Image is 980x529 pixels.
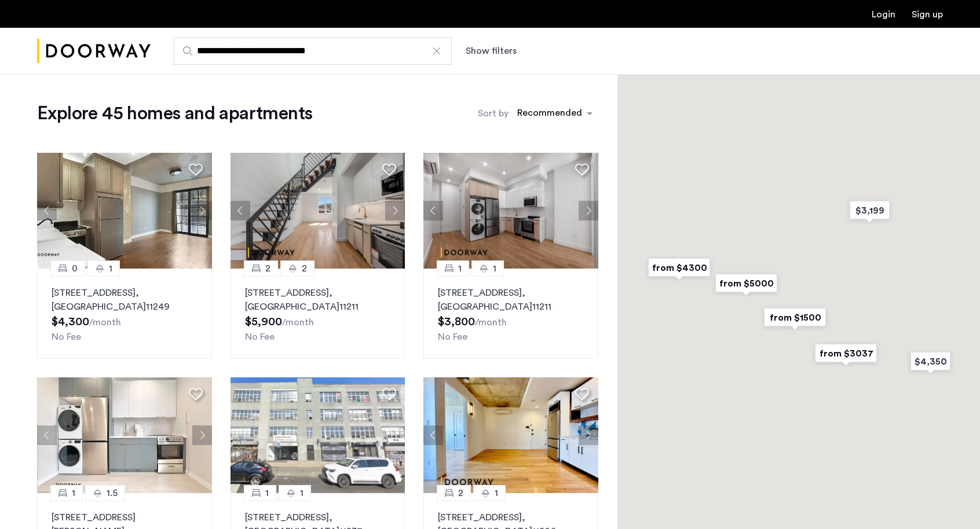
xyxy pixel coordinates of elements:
[438,286,584,314] p: [STREET_ADDRESS] 11211
[912,10,943,19] a: Registration
[37,30,151,73] img: logo
[109,262,112,275] span: 1
[37,201,57,221] button: Previous apartment
[231,377,405,493] img: 2016_638526800116717092.jpeg
[511,103,598,124] ng-select: sort-apartment
[810,340,882,366] div: from $3037
[231,269,405,359] a: 22[STREET_ADDRESS], [GEOGRAPHIC_DATA]11211No Fee
[515,106,582,123] div: Recommended
[72,486,75,500] span: 1
[245,332,275,341] span: No Fee
[759,304,831,330] div: from $1500
[475,318,507,327] sub: /month
[458,262,462,275] span: 1
[52,316,89,328] span: $4,300
[385,201,405,221] button: Next apartment
[245,316,282,328] span: $5,900
[423,153,598,269] img: 360ac8f6-4482-47b0-bc3d-3cb89b569d10_638940168465498320.jpeg
[265,486,269,500] span: 1
[579,201,598,221] button: Next apartment
[845,197,894,223] div: $3,199
[72,262,78,275] span: 0
[908,483,945,517] iframe: chat widget
[423,377,598,493] img: dc6efc1f-24ba-4395-9182-45437e21be9a_638852473212537001.jpeg
[906,348,955,374] div: $4,350
[282,318,314,327] sub: /month
[423,201,443,221] button: Previous apartment
[438,332,467,341] span: No Fee
[89,318,121,327] sub: /month
[872,10,895,19] a: Login
[192,425,212,445] button: Next apartment
[37,425,57,445] button: Previous apartment
[300,486,303,500] span: 1
[52,286,198,314] p: [STREET_ADDRESS] 11249
[495,486,498,500] span: 1
[107,486,118,500] span: 1.5
[423,425,443,445] button: Previous apartment
[711,270,782,296] div: from $5000
[192,201,212,221] button: Next apartment
[643,255,715,281] div: from $4300
[37,153,212,269] img: 2014_638672101499880796.jpeg
[265,262,270,275] span: 2
[478,106,509,120] label: Sort by
[37,377,212,493] img: 2013_638486532318122738.jpeg
[423,269,598,359] a: 11[STREET_ADDRESS], [GEOGRAPHIC_DATA]11211No Fee
[37,269,212,359] a: 01[STREET_ADDRESS], [GEOGRAPHIC_DATA]11249No Fee
[174,37,452,65] input: Apartment Search
[438,316,475,328] span: $3,800
[52,332,81,341] span: No Fee
[231,153,405,269] img: 360ac8f6-4482-47b0-bc3d-3cb89b569d10_638940170028358571.jpeg
[245,286,391,314] p: [STREET_ADDRESS] 11211
[37,30,151,73] a: Cazamio Logo
[493,262,496,275] span: 1
[466,44,517,58] button: Show or hide filters
[231,201,250,221] button: Previous apartment
[579,425,598,445] button: Next apartment
[458,486,463,500] span: 2
[302,262,307,275] span: 2
[37,102,312,125] h1: Explore 45 homes and apartments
